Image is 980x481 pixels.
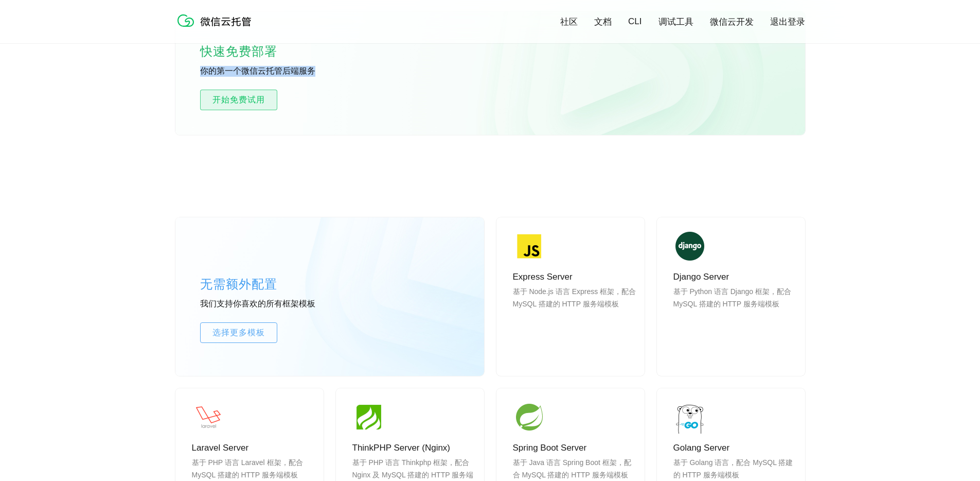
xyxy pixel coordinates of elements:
a: 微信云开发 [710,16,754,28]
a: CLI [628,16,642,27]
p: Laravel Server [192,442,315,454]
p: 快速免费部署 [200,41,303,62]
span: 选择更多模板 [201,327,277,339]
a: 社区 [560,16,578,28]
p: 你的第一个微信云托管后端服务 [200,66,354,77]
p: 我们支持你喜欢的所有框架模板 [200,299,354,310]
span: 开始免费试用 [201,94,277,106]
p: Django Server [673,271,797,283]
a: 调试工具 [658,16,693,28]
a: 文档 [594,16,612,28]
p: Express Server [513,271,636,283]
p: 基于 Python 语言 Django 框架，配合 MySQL 搭建的 HTTP 服务端模板 [673,285,797,335]
img: 微信云托管 [175,10,258,31]
a: 微信云托管 [175,24,258,32]
p: 无需额外配置 [200,274,354,295]
p: Golang Server [673,442,797,454]
p: 基于 Node.js 语言 Express 框架，配合 MySQL 搭建的 HTTP 服务端模板 [513,285,636,335]
p: ThinkPHP Server (Nginx) [352,442,476,454]
a: 退出登录 [770,16,805,28]
p: Spring Boot Server [513,442,636,454]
